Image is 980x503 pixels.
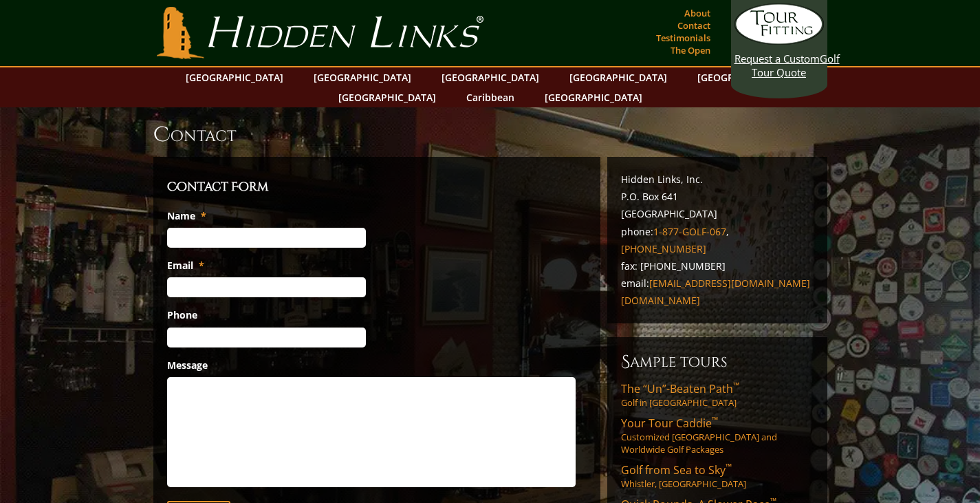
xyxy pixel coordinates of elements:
[667,41,714,60] a: The Open
[621,171,814,310] p: Hidden Links, Inc. P.O. Box 641 [GEOGRAPHIC_DATA] phone: , fax: [PHONE_NUMBER] email:
[621,242,706,255] a: [PHONE_NUMBER]
[621,351,814,373] h6: Sample Tours
[712,414,718,426] sup: ™
[167,359,208,372] label: Message
[538,87,649,107] a: [GEOGRAPHIC_DATA]
[331,87,443,107] a: [GEOGRAPHIC_DATA]
[621,462,814,490] a: Golf from Sea to Sky™Whistler, [GEOGRAPHIC_DATA]
[167,309,197,321] label: Phone
[674,16,714,35] a: Contact
[733,380,739,392] sup: ™
[726,461,732,473] sup: ™
[653,225,726,238] a: 1-877-GOLF-067
[167,178,587,197] h3: Contact Form
[167,210,206,222] label: Name
[649,277,810,290] a: [EMAIL_ADDRESS][DOMAIN_NAME]
[621,381,814,409] a: The “Un”-Beaten Path™Golf in [GEOGRAPHIC_DATA]
[179,67,290,87] a: [GEOGRAPHIC_DATA]
[307,67,418,87] a: [GEOGRAPHIC_DATA]
[690,67,802,87] a: [GEOGRAPHIC_DATA]
[621,416,718,431] span: Your Tour Caddie
[681,3,714,23] a: About
[153,121,827,149] h1: Contact
[734,52,820,65] span: Request a Custom
[653,28,714,47] a: Testimonials
[621,416,814,456] a: Your Tour Caddie™Customized [GEOGRAPHIC_DATA] and Worldwide Golf Packages
[621,462,732,478] span: Golf from Sea to Sky
[563,67,674,87] a: [GEOGRAPHIC_DATA]
[167,259,204,272] label: Email
[621,294,700,307] a: [DOMAIN_NAME]
[734,3,824,79] a: Request a CustomGolf Tour Quote
[435,67,546,87] a: [GEOGRAPHIC_DATA]
[621,381,739,396] span: The “Un”-Beaten Path
[459,87,521,107] a: Caribbean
